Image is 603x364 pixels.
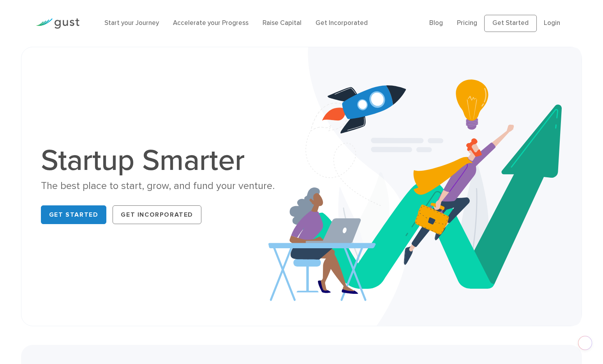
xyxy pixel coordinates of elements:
a: Get Started [41,205,107,224]
a: Blog [429,19,443,27]
a: Accelerate your Progress [173,19,249,27]
a: Get Started [484,15,537,32]
a: Get Incorporated [316,19,368,27]
img: Gust Logo [36,18,79,29]
a: Pricing [457,19,477,27]
h1: Startup Smarter [41,146,296,175]
img: Startup Smarter Hero [268,47,582,326]
div: The best place to start, grow, and fund your venture. [41,179,296,193]
a: Login [544,19,560,27]
a: Start your Journey [104,19,159,27]
a: Raise Capital [263,19,301,27]
a: Get Incorporated [113,205,201,224]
